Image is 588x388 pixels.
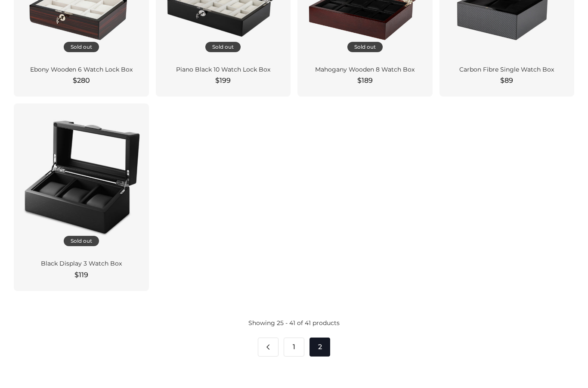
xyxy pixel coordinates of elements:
div: Ebony Wooden 6 Watch Lock Box [24,66,139,74]
span: 2 [309,338,330,357]
div: Piano Black 10 Watch Lock Box [166,66,281,74]
span: $280 [73,75,90,86]
div: Black Display 3 Watch Box [24,260,139,268]
div: Carbon Fibre Single Watch Box [450,66,564,74]
span: $199 [215,75,231,86]
a: Sold out Black Display 3 Watch Box $119 [14,103,149,291]
nav: Pagination [258,338,330,357]
div: Showing 25 - 41 of 41 products [14,319,574,327]
span: $89 [500,75,513,86]
span: $189 [357,75,373,86]
span: $119 [74,270,88,280]
div: Mahogany Wooden 8 Watch Box [308,66,422,74]
a: 1 [284,338,304,357]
